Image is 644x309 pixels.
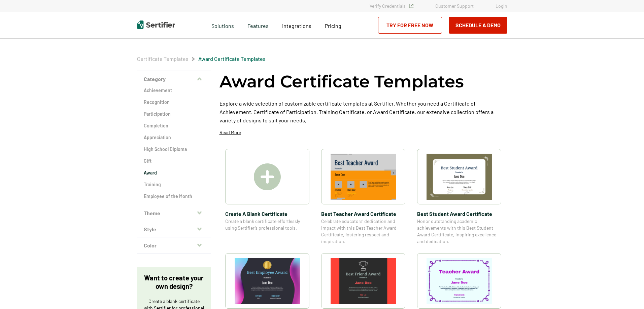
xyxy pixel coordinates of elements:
img: Sertifier | Digital Credentialing Platform [137,21,175,29]
span: Create a blank certificate effortlessly using Sertifier’s professional tools. [225,218,309,231]
span: Honor outstanding academic achievements with this Best Student Award Certificate, inspiring excel... [417,218,501,245]
img: Best Teacher Award Certificate​ [331,154,396,200]
img: Best Student Award Certificate​ [427,154,492,200]
img: Verified [409,4,413,8]
span: Pricing [325,23,341,29]
a: Award [144,169,204,176]
a: Integrations [282,21,311,29]
img: Teacher Award Certificate [427,258,492,304]
span: Integrations [282,23,311,29]
a: Login [496,3,507,9]
span: Celebrate educators’ dedication and impact with this Best Teacher Award Certificate, fostering re... [321,218,405,245]
a: Employee of the Month [144,193,204,200]
a: Achievement [144,87,204,94]
button: Category [137,71,211,87]
a: Try for Free Now [378,17,442,34]
a: Certificate Templates [137,55,189,62]
a: Verify Credentials [370,3,413,9]
p: Explore a wide selection of customizable certificate templates at Sertifier. Whether you need a C... [219,99,507,124]
p: Read More [219,129,241,136]
span: Best Teacher Award Certificate​ [321,209,405,218]
a: Recognition [144,99,204,106]
img: Create A Blank Certificate [254,163,281,190]
a: Award Certificate Templates [198,55,266,62]
button: Style [137,221,211,237]
span: Solutions [211,21,234,29]
span: Best Student Award Certificate​ [417,209,501,218]
div: Category [137,87,211,205]
button: Theme [137,205,211,221]
a: Customer Support [435,3,474,9]
a: Training [144,181,204,188]
a: Best Student Award Certificate​Best Student Award Certificate​Honor outstanding academic achievem... [417,149,501,245]
a: Pricing [325,21,341,29]
span: Create A Blank Certificate [225,209,309,218]
button: Color [137,237,211,254]
p: Want to create your own design? [144,274,204,291]
img: Best Employee Award certificate​ [235,258,300,304]
img: Best Friend Award Certificate​ [331,258,396,304]
span: Features [247,21,269,29]
h1: Award Certificate Templates [219,71,464,92]
a: Completion [144,122,204,129]
a: Best Teacher Award Certificate​Best Teacher Award Certificate​Celebrate educators’ dedication and... [321,149,405,245]
a: High School Diploma [144,146,204,153]
div: Breadcrumb [137,55,266,62]
a: Participation [144,111,204,117]
a: Gift [144,158,204,164]
a: Appreciation [144,134,204,141]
